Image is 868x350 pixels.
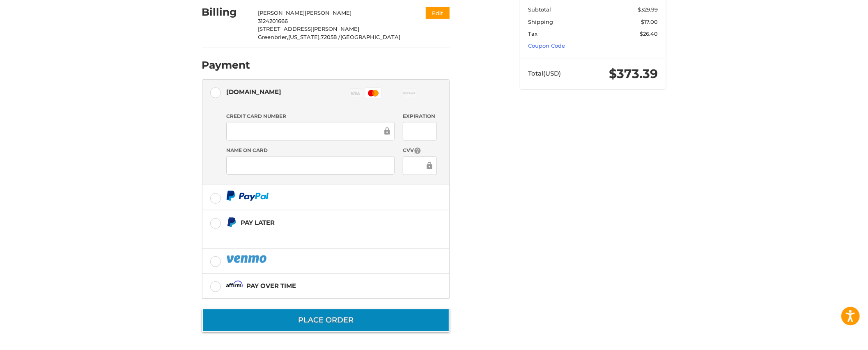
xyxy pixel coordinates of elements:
[305,9,351,16] span: [PERSON_NAME]
[528,30,537,37] span: Tax
[226,281,243,291] img: Affirm icon
[403,147,437,154] label: CVV
[528,6,551,13] span: Subtotal
[226,191,269,201] img: PayPal icon
[640,30,658,37] span: $26.40
[202,309,450,332] button: Place Order
[258,9,305,16] span: [PERSON_NAME]
[202,59,250,71] h2: Payment
[528,18,553,25] span: Shipping
[288,34,321,40] span: [US_STATE],
[609,66,658,81] span: $373.39
[321,34,340,40] span: 72058 /
[426,7,450,19] button: Edit
[202,6,250,18] h2: Billing
[641,18,658,25] span: $17.00
[258,18,288,24] span: 3124201666
[340,34,400,40] span: [GEOGRAPHIC_DATA]
[226,113,395,120] label: Credit Card Number
[528,42,565,49] a: Coupon Code
[226,147,395,154] label: Name on Card
[403,113,437,120] label: Expiration
[247,279,296,292] div: Pay over time
[226,254,268,264] img: PayPal icon
[226,217,237,228] img: Pay Later icon
[226,231,398,238] iframe: PayPal Message 1
[258,34,288,40] span: Greenbrier,
[258,25,359,32] span: [STREET_ADDRESS][PERSON_NAME]
[528,69,561,77] span: Total (USD)
[638,6,658,13] span: $329.99
[226,85,281,99] div: [DOMAIN_NAME]
[800,328,868,350] iframe: Google Customer Reviews
[241,216,398,229] div: Pay Later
